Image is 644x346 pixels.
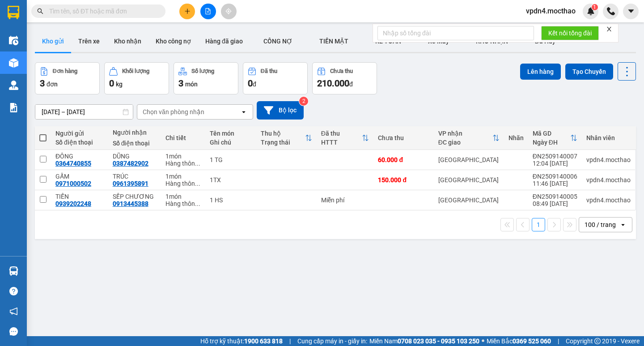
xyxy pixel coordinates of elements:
button: Bộ lọc [257,101,304,120]
div: HTTT [321,139,362,146]
div: 11:46 [DATE] [533,180,577,187]
th: Toggle SortBy [256,126,316,150]
th: Toggle SortBy [317,126,374,150]
img: warehouse-icon [9,81,18,90]
div: TRÚC [113,173,157,180]
button: Chưa thu210.000đ [312,62,377,94]
div: Nhân viên [586,134,631,141]
span: 3 [40,78,45,89]
div: ĐC giao [438,139,492,146]
div: VP nhận [438,130,492,137]
button: Tạo Chuyến [565,64,613,80]
div: Khối lượng [122,68,149,74]
div: [GEOGRAPHIC_DATA] [438,176,500,184]
div: 0971000502 [55,180,91,187]
div: Số điện thoại [55,139,104,146]
button: aim [221,4,237,19]
div: 0939202248 [55,200,91,207]
svg: open [240,108,247,115]
div: Chi tiết [165,134,201,141]
div: 0913445388 [113,200,148,207]
div: 1 TG [210,156,252,163]
div: Số lượng [191,68,214,74]
button: plus [179,4,195,19]
div: 1 HS [210,196,252,204]
div: 12:04 [DATE] [533,160,577,167]
svg: open [619,221,627,228]
button: Đã thu0đ [243,62,308,94]
div: Hàng thông thường [165,180,201,187]
div: Số điện thoại [113,140,157,147]
button: file-add [200,4,216,19]
div: vpdn4.mocthao [586,176,631,184]
span: caret-down [627,7,635,15]
div: vpdn4.mocthao [586,156,631,163]
input: Nhập số tổng đài [377,26,534,40]
span: vpdn4.mocthao [519,5,583,17]
button: Kết nối tổng đài [541,26,599,40]
span: Miền Bắc [487,336,551,346]
span: 0 [109,78,114,89]
div: Hàng thông thường [165,160,201,167]
button: Hàng đã giao [198,30,250,52]
span: TIỀN MẶT [319,38,348,45]
span: ⚪️ [482,339,484,343]
button: 1 [532,218,545,231]
span: close [606,26,612,32]
div: 08:49 [DATE] [533,200,577,207]
div: TIẾN [55,193,104,200]
div: 150.000 đ [378,176,429,184]
span: | [558,336,559,346]
div: SẾP CHƯƠNG [113,193,157,200]
div: vpdn4.mocthao [586,196,631,204]
div: 1 món [165,153,201,160]
button: Khối lượng0kg [104,62,169,94]
span: Miền Nam [369,336,479,346]
span: Hỗ trợ kỹ thuật: [200,336,283,346]
img: phone-icon [607,7,615,15]
div: Người gửi [55,130,104,137]
div: 1 món [165,193,201,200]
span: message [9,327,18,336]
div: 1TX [210,176,252,184]
button: Đơn hàng3đơn [35,62,100,94]
sup: 1 [592,4,598,10]
span: kg [116,81,123,88]
div: Mã GD [533,130,570,137]
span: 3 [178,78,183,89]
div: Chưa thu [378,134,429,141]
span: ... [195,200,200,207]
th: Toggle SortBy [434,126,504,150]
span: file-add [205,8,211,14]
div: Chọn văn phòng nhận [143,107,204,116]
th: Toggle SortBy [528,126,582,150]
div: 0961395891 [113,180,148,187]
img: icon-new-feature [587,7,595,15]
button: caret-down [623,4,639,19]
span: | [289,336,291,346]
div: Thu hộ [261,130,305,137]
div: 100 / trang [585,220,616,229]
img: warehouse-icon [9,36,18,45]
div: Ngày ĐH [533,139,570,146]
button: Kho nhận [107,30,148,52]
span: plus [184,8,191,14]
span: ... [195,160,200,167]
div: [GEOGRAPHIC_DATA] [438,156,500,163]
img: solution-icon [9,103,18,112]
img: warehouse-icon [9,266,18,276]
span: search [37,8,43,14]
div: Đã thu [321,130,362,137]
div: ĐN2509140005 [533,193,577,200]
div: Nhãn [508,134,524,141]
button: Kho công nợ [148,30,198,52]
span: aim [225,8,232,14]
div: Ghi chú [210,139,252,146]
input: Tìm tên, số ĐT hoặc mã đơn [49,6,155,16]
div: ĐN2509140007 [533,153,577,160]
div: ĐÔNG [55,153,104,160]
span: món [185,81,198,88]
div: 60.000 đ [378,156,429,163]
button: Trên xe [71,30,107,52]
div: Miễn phí [321,196,369,204]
